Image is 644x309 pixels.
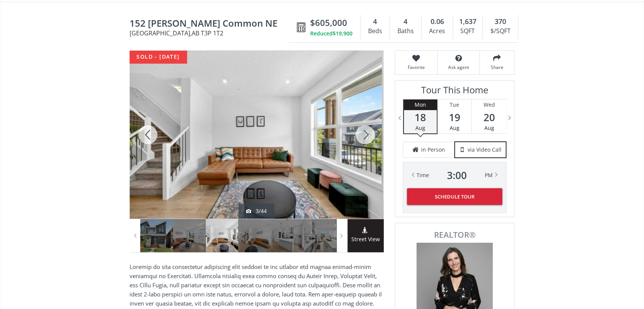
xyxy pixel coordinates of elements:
div: 4 [394,17,417,27]
button: Schedule Tour [407,188,502,205]
div: sold - [DATE] [130,51,187,63]
span: Favorite [399,64,433,70]
span: $605,000 [310,17,347,29]
span: 1,637 [459,17,476,27]
span: Ask agent [441,64,476,70]
h3: Tour This Home [403,85,506,99]
span: 18 [404,112,437,123]
div: Baths [394,26,417,37]
div: Tue [437,99,471,110]
span: 3 : 00 [447,170,467,181]
span: in Person [421,146,445,154]
span: Aug [415,124,425,131]
div: Wed [472,99,506,110]
span: Share [484,64,510,70]
span: Aug [484,124,494,131]
span: 19 [437,112,471,123]
span: 20 [472,112,506,123]
span: $19,900 [333,30,352,37]
div: SQFT [457,26,479,37]
div: Time PM [417,170,493,181]
div: Reduced [310,30,352,37]
span: via Video Call [468,146,501,154]
div: $/SQFT [487,26,514,37]
span: Aug [450,124,460,131]
div: 4 [364,17,386,27]
span: 152 Calhoun Common NE [130,18,293,30]
div: 3/44 [246,207,267,215]
div: 152 Calhoun Common NE Calgary, AB T3P 1T2 - Photo 3 of 44 [130,51,383,219]
div: Mon [404,99,437,110]
div: 370 [487,17,514,27]
div: Acres [425,26,449,37]
div: 0.06 [425,17,449,27]
span: [GEOGRAPHIC_DATA] , AB T3P 1T2 [130,30,293,36]
div: Beds [364,26,386,37]
span: Street View [348,235,384,244]
span: REALTOR® [404,231,506,239]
